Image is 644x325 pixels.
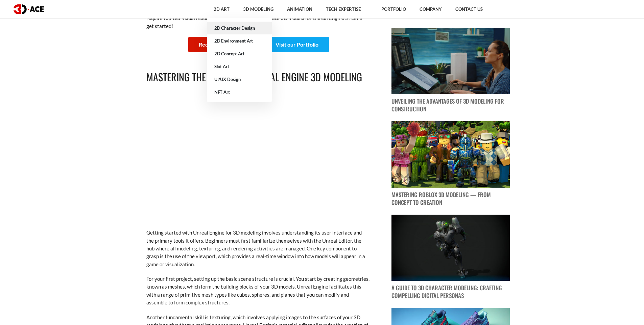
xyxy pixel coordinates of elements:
a: Visit our Portfolio [265,37,329,52]
a: Slot Art [207,60,272,73]
a: 2D Character Design [207,22,272,34]
a: NFT Art [207,86,272,99]
a: Request a Quote [188,37,249,52]
a: 2D Concept Art [207,47,272,60]
img: blog post image [391,121,510,188]
a: 2D Environment Art [207,34,272,47]
p: A Guide to 3D Character Modeling: Crafting Compelling Digital Personas [391,284,510,300]
a: blog post image A Guide to 3D Character Modeling: Crafting Compelling Digital Personas [391,215,510,300]
a: UI/UX Design [207,73,272,86]
a: blog post image Mastering Roblox 3D Modeling — From Concept to Creation [391,121,510,207]
img: logo dark [14,4,44,14]
img: blog post image [391,215,510,281]
p: Unveiling the Advantages of 3D Modeling for Construction [391,98,510,113]
img: blog post image [391,28,510,94]
p: Why Quality 3D Modeling for VR Is the Foundation of Effective Training [391,4,510,20]
p: Mastering Roblox 3D Modeling — From Concept to Creation [391,191,510,207]
p: For your first project, setting up the basic scene structure is crucial. You start by creating ge... [146,275,369,307]
iframe: Modeling and Geometry Scripting in UE: Past, Present, and Future | Unreal Fest 2022 [146,92,369,220]
p: Getting started with Unreal Engine for 3D modeling involves understanding its user interface and ... [146,229,369,268]
a: blog post image Unveiling the Advantages of 3D Modeling for Construction [391,28,510,113]
h2: Mastering the Basics of Unreal Engine 3D Modeling [146,69,369,85]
